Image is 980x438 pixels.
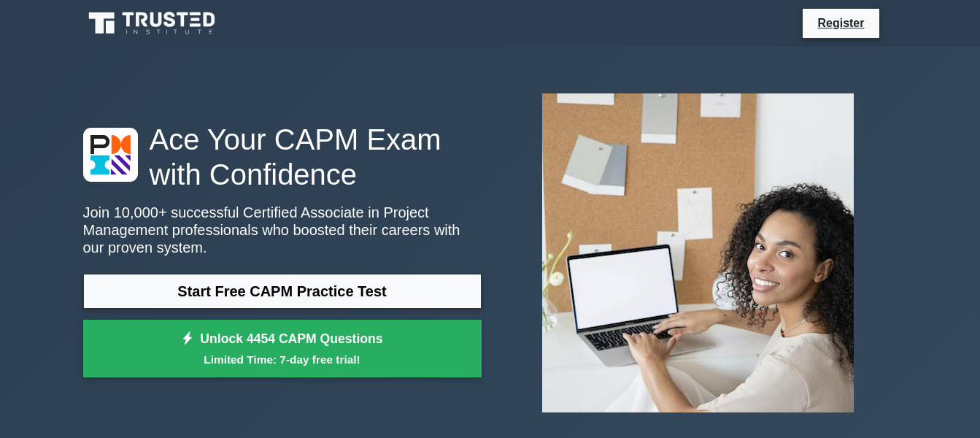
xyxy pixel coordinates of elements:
[809,14,873,32] a: Register
[101,351,463,368] small: Limited Time: 7-day free trial!
[83,320,482,378] a: Unlock 4454 CAPM QuestionsLimited Time: 7-day free trial!
[83,122,482,192] h1: Ace Your CAPM Exam with Confidence
[83,274,482,309] a: Start Free CAPM Practice Test
[83,204,482,256] p: Join 10,000+ successful Certified Associate in Project Management professionals who boosted their...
